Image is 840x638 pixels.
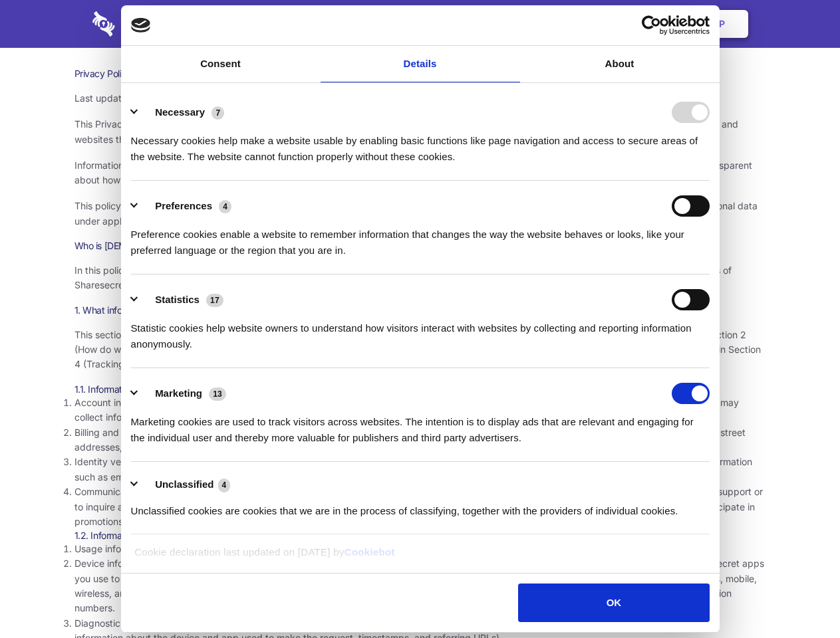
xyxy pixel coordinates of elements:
[74,543,633,554] span: Usage information. We collect information about how you interact with our services, when and for ...
[74,486,763,527] span: Communications and submissions. You may choose to provide us with information when you communicat...
[131,493,710,519] div: Unclassified cookies are cookies that we are in the process of classifying, together with the pro...
[74,558,764,613] span: Device information. We may collect information from and about the device you use to access our se...
[131,477,239,493] button: Unclassified (4)
[219,200,231,213] span: 4
[520,46,720,82] a: About
[131,404,710,446] div: Marketing cookies are used to track visitors across websites. The intention is to display ads tha...
[131,195,240,217] button: Preferences (4)
[74,240,208,251] span: Who is [DEMOGRAPHIC_DATA]?
[155,200,212,211] label: Preferences
[131,217,710,259] div: Preference cookies enable a website to remember information that changes the way the website beha...
[211,106,224,120] span: 7
[603,3,661,45] a: Login
[131,310,710,352] div: Statistic cookies help website owners to understand how visitors interact with websites by collec...
[593,15,710,35] a: Usercentrics Cookiebot - opens in a new window
[124,544,716,570] div: Cookie declaration last updated on [DATE] by
[74,397,739,423] span: Account information. Our services generally require you to create an account before you can acces...
[74,159,752,185] span: Information security and privacy are at the heart of what Sharesecret values and promotes as a co...
[92,11,206,37] img: logo-wordmark-white-trans-d4663122ce5f474addd5e946df7df03e33cb6a1c49d2221995e7729f52c070b2.svg
[74,265,732,290] span: In this policy, “Sharesecret,” “we,” “us,” and “our” refer to Sharesecret Inc., a U.S. company. S...
[74,118,738,144] span: This Privacy Policy describes how we process and handle data provided to Sharesecret in connectio...
[155,106,205,118] label: Necessary
[74,530,287,541] span: 1.2. Information collected when you use our services
[121,46,321,82] a: Consent
[345,546,395,558] a: Cookiebot
[131,102,233,123] button: Necessary (7)
[209,387,226,401] span: 13
[321,46,520,82] a: Details
[539,3,601,45] a: Contact
[74,68,766,80] h1: Privacy Policy
[74,200,758,226] span: This policy uses the term “personal data” to refer to information that is related to an identifie...
[155,387,202,399] label: Marketing
[131,123,710,165] div: Necessary cookies help make a website usable by enabling basic functions like page navigation and...
[131,18,151,33] img: logo
[74,456,752,482] span: Identity verification information. Some services require you to verify your identity as part of c...
[74,383,208,395] span: 1.1. Information you provide to us
[155,294,200,305] label: Statistics
[74,329,761,370] span: This section describes the various types of information we collect from and about you. To underst...
[218,478,231,492] span: 4
[74,427,746,453] span: Billing and payment information. In order to purchase a service, you may need to provide us with ...
[74,304,258,316] span: 1. What information do we collect about you?
[390,3,448,45] a: Pricing
[74,91,766,106] p: Last updated: [DATE]
[518,584,709,622] button: OK
[206,294,223,307] span: 17
[131,289,232,310] button: Statistics (17)
[131,383,235,404] button: Marketing (13)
